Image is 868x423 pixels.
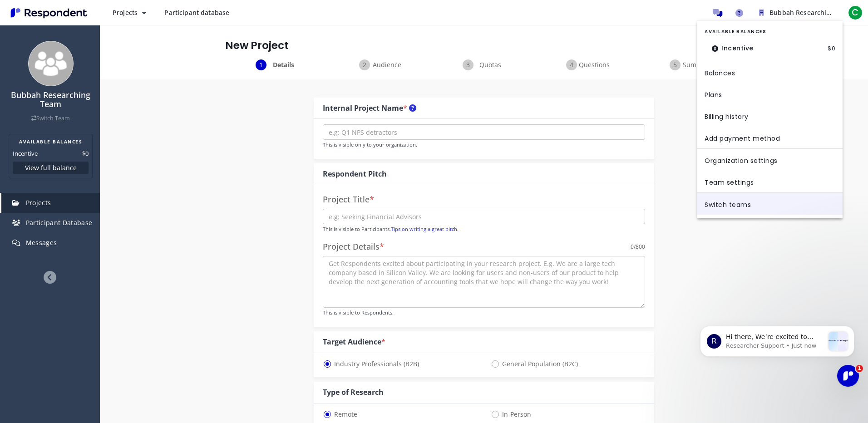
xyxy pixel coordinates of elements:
[705,39,761,58] dt: Incentive
[697,105,843,127] a: Billing history
[697,83,843,105] a: Billing plans
[837,365,859,387] iframe: Intercom live chat
[697,193,843,215] a: Switch teams
[697,25,843,61] section: Team balance summary
[705,28,835,35] h2: Available Balances
[697,127,843,148] a: Add payment method
[856,365,863,372] span: 1
[686,308,868,398] iframe: Intercom notifications message
[697,61,843,83] a: Billing balances
[697,149,843,171] a: Organization settings
[828,39,835,58] dd: $0
[697,171,843,192] a: Team settings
